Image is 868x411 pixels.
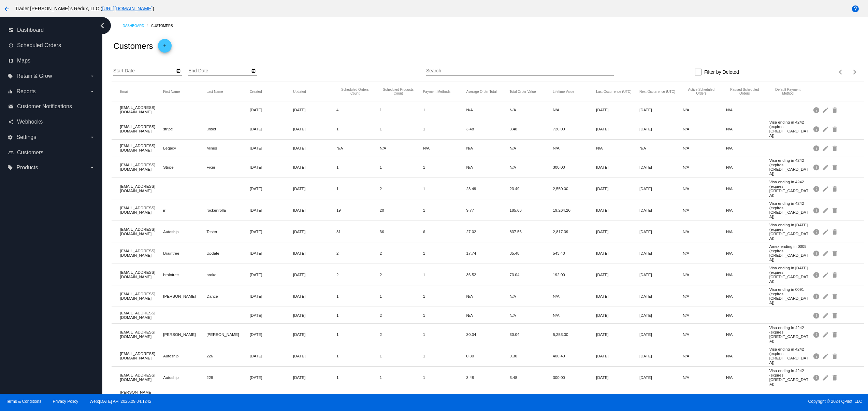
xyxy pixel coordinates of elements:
mat-icon: delete [831,372,839,383]
mat-cell: N/A [683,125,726,133]
mat-cell: 1 [336,185,380,193]
mat-cell: [EMAIL_ADDRESS][DOMAIN_NAME] [120,247,163,259]
mat-icon: edit [822,351,830,361]
mat-cell: Visa ending in 4242 (expires [CREDIT_CARD_DATA]) [769,367,813,388]
button: Change sorting for PaymentMethodsCount [423,89,451,94]
mat-cell: [DATE] [596,228,639,236]
mat-cell: N/A [466,292,510,300]
mat-cell: 2 [336,249,380,257]
i: share [8,119,14,125]
mat-cell: [DATE] [596,271,639,279]
mat-cell: 73.04 [509,271,553,279]
mat-cell: [DATE] [250,125,293,133]
mat-cell: Visa ending in 4242 (expires [CREDIT_CARD_DATA]) [769,156,813,178]
mat-icon: delete [831,104,839,115]
mat-icon: info [813,124,821,134]
mat-icon: delete [831,310,839,321]
mat-cell: N/A [423,144,466,152]
mat-cell: N/A [683,311,726,319]
mat-cell: 1 [380,163,423,171]
mat-cell: 1 [336,373,380,381]
mat-cell: broke [206,271,250,279]
mat-cell: N/A [726,311,769,319]
mat-cell: [DATE] [639,292,683,300]
button: Next page [848,65,862,79]
mat-cell: 1 [423,330,466,338]
mat-cell: 36.52 [466,271,510,279]
mat-icon: edit [822,291,830,301]
span: Customers [17,150,43,156]
mat-cell: [DATE] [639,249,683,257]
span: Scheduled Orders [17,42,61,48]
mat-cell: 3.48 [509,125,553,133]
mat-cell: [EMAIL_ADDRESS][DOMAIN_NAME] [120,161,163,173]
button: Change sorting for FirstName [163,89,180,94]
mat-cell: 192.00 [553,271,596,279]
mat-icon: info [813,248,821,258]
mat-cell: [DATE] [293,292,336,300]
input: Start Date [113,68,175,74]
mat-cell: N/A [726,249,769,257]
mat-cell: 3.48 [509,373,553,381]
mat-icon: edit [822,143,830,153]
mat-cell: 1 [380,125,423,133]
mat-cell: N/A [553,106,596,114]
button: Change sorting for TotalProductsScheduledCount [380,88,417,95]
i: update [8,43,14,48]
mat-cell: [EMAIL_ADDRESS][DOMAIN_NAME] [120,142,163,154]
mat-icon: delete [831,226,839,237]
mat-cell: 36 [380,228,423,236]
mat-cell: [DATE] [596,106,639,114]
button: Change sorting for LastScheduledOrderOccurrenceUtc [596,89,631,94]
mat-cell: N/A [683,271,726,279]
mat-cell: N/A [683,292,726,300]
mat-cell: [DATE] [596,185,639,193]
mat-cell: N/A [683,144,726,152]
mat-icon: help [851,5,859,13]
mat-cell: 1 [380,352,423,360]
mat-cell: 0.30 [466,352,510,360]
mat-cell: Autoship [163,228,206,236]
mat-icon: edit [822,310,830,321]
mat-cell: 300.00 [553,163,596,171]
mat-icon: delete [831,269,839,280]
button: Change sorting for Email [120,89,128,94]
mat-cell: Autoship [163,373,206,381]
mat-cell: 1 [336,330,380,338]
mat-cell: [DATE] [293,330,336,338]
mat-cell: N/A [466,163,510,171]
mat-cell: N/A [683,206,726,214]
mat-icon: info [813,310,821,321]
i: dashboard [8,27,14,33]
mat-cell: 6 [423,228,466,236]
mat-cell: Visa ending in 4242 (expires [CREDIT_CARD_DATA]) [769,199,813,221]
mat-cell: [DATE] [293,125,336,133]
mat-icon: info [813,372,821,383]
mat-cell: 1 [423,125,466,133]
mat-cell: [DATE] [639,330,683,338]
mat-cell: N/A [596,144,639,152]
mat-cell: N/A [726,206,769,214]
mat-cell: 1 [423,106,466,114]
a: [URL][DOMAIN_NAME] [102,6,153,11]
a: share Webhooks [8,116,95,127]
mat-icon: delete [831,351,839,361]
mat-cell: 1 [336,352,380,360]
mat-icon: edit [822,226,830,237]
mat-icon: arrow_back [3,5,11,13]
mat-cell: stripe [163,125,206,133]
mat-cell: 1 [423,352,466,360]
mat-cell: N/A [683,249,726,257]
mat-icon: edit [822,104,830,115]
button: Change sorting for CreatedUtc [250,89,262,94]
button: Change sorting for TotalScheduledOrdersCount [336,88,374,95]
mat-cell: [EMAIL_ADDRESS][DOMAIN_NAME] [120,204,163,216]
mat-cell: N/A [683,330,726,338]
mat-cell: [DATE] [250,206,293,214]
mat-cell: [DATE] [639,185,683,193]
mat-cell: 1 [423,249,466,257]
mat-icon: edit [822,124,830,134]
mat-cell: 1 [423,311,466,319]
mat-cell: N/A [553,311,596,319]
button: Change sorting for LastName [206,89,223,94]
